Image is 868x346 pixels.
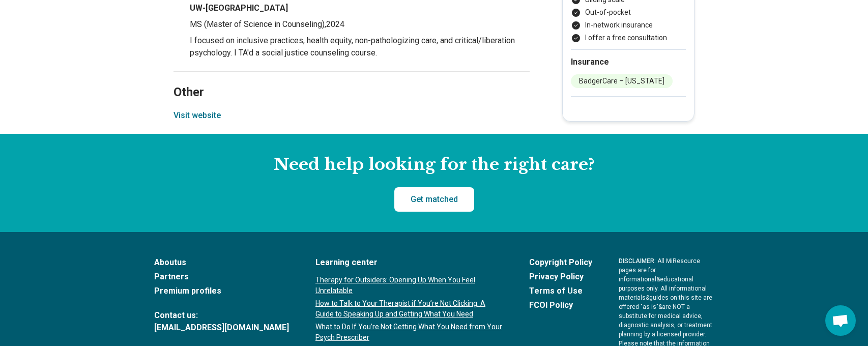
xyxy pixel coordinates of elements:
[154,271,289,283] a: Partners
[571,7,686,18] li: Out-of-pocket
[529,256,592,269] a: Copyright Policy
[825,305,856,336] div: Open chat
[154,285,289,297] a: Premium profiles
[619,257,654,265] span: DISCLAIMER
[529,299,592,311] a: FCOI Policy
[571,56,686,68] h2: Insurance
[571,74,673,88] li: BadgerCare – [US_STATE]
[154,256,289,269] a: Aboutus
[190,2,530,14] h4: UW-[GEOGRAPHIC_DATA]
[173,60,530,101] h2: Other
[315,275,503,296] a: Therapy for Outsiders: Opening Up When You Feel Unrelatable
[529,285,592,297] a: Terms of Use
[190,18,530,31] p: MS (Master of Science in Counseling) , 2024
[315,256,503,269] a: Learning center
[529,271,592,283] a: Privacy Policy
[571,20,686,31] li: In-network insurance
[8,154,860,176] h2: Need help looking for the right care?
[154,309,289,322] span: Contact us:
[315,298,503,320] a: How to Talk to Your Therapist if You’re Not Clicking: A Guide to Speaking Up and Getting What You...
[154,322,289,334] a: [EMAIL_ADDRESS][DOMAIN_NAME]
[315,322,503,343] a: What to Do If You’re Not Getting What You Need from Your Psych Prescriber
[394,187,474,212] a: Get matched
[173,109,221,122] button: Visit website
[190,35,530,59] p: I focused on inclusive practices, health equity, non-pathologizing care, and critical/liberation ...
[571,33,686,43] li: I offer a free consultation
